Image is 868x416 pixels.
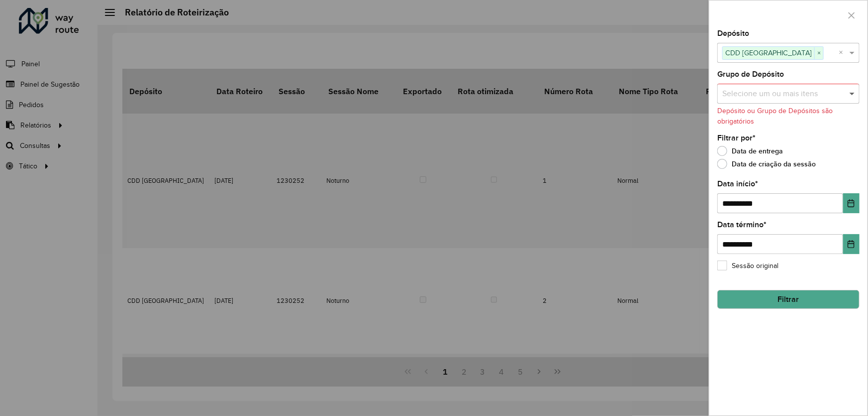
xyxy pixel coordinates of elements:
[717,107,833,125] formly-validation-message: Depósito ou Grupo de Depósitos são obrigatórios
[717,178,758,190] label: Data início
[717,159,816,169] label: Data de criação da sessão
[717,132,756,144] label: Filtrar por
[717,219,767,231] label: Data término
[843,234,860,254] button: Choose Date
[717,68,784,80] label: Grupo de Depósito
[717,290,860,309] button: Filtrar
[723,47,814,59] span: CDD [GEOGRAPHIC_DATA]
[717,27,749,39] label: Depósito
[717,146,783,156] label: Data de entrega
[717,261,778,271] label: Sessão original
[814,47,823,59] span: ×
[843,193,860,213] button: Choose Date
[839,47,847,59] span: Clear all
